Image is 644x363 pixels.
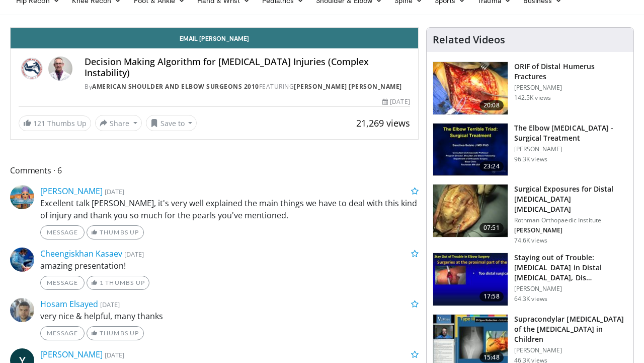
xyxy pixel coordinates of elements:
h4: Decision Making Algorithm for [MEDICAL_DATA] Injuries (Complex Instability) [85,56,410,78]
p: 74.6K views [514,236,547,245]
a: 1 Thumbs Up [87,276,149,290]
h3: Supracondylar [MEDICAL_DATA] of the [MEDICAL_DATA] in Children [514,314,627,344]
p: 142.5K views [514,94,551,102]
a: [PERSON_NAME] [PERSON_NAME] [294,82,402,91]
p: Rothman Orthopaedic Institute [514,216,627,224]
p: [PERSON_NAME] [514,226,627,234]
a: 121 Thumbs Up [19,115,91,131]
h4: Related Videos [433,34,505,46]
a: Thumbs Up [87,326,143,340]
p: [PERSON_NAME] [514,84,627,92]
a: Cheengiskhan Kasaev [40,248,122,259]
h3: ORIF of Distal Humerus Fractures [514,62,627,82]
video-js: Video Player [11,28,418,28]
a: [PERSON_NAME] [40,349,103,360]
small: [DATE] [100,300,120,309]
p: 96.3K views [514,155,547,163]
h3: Surgical Exposures for Distal [MEDICAL_DATA] [MEDICAL_DATA] [514,184,627,214]
span: 17:58 [479,291,504,301]
p: 64.3K views [514,295,547,303]
h3: The Elbow [MEDICAL_DATA] - Surgical Treatment [514,123,627,143]
a: 23:24 The Elbow [MEDICAL_DATA] - Surgical Treatment [PERSON_NAME] 96.3K views [433,123,627,176]
span: Comments 6 [10,164,419,177]
img: Avatar [10,298,34,322]
div: [DATE] [382,97,410,106]
span: 23:24 [479,161,504,171]
p: [PERSON_NAME] [514,285,627,293]
h3: Staying out of Trouble: [MEDICAL_DATA] in Distal [MEDICAL_DATA], Dis… [514,253,627,283]
a: Email [PERSON_NAME] [11,28,418,48]
p: very nice & helpful, many thanks [40,310,419,322]
img: Q2xRg7exoPLTwO8X4xMDoxOjB1O8AjAz_1.150x105_q85_crop-smart_upscale.jpg [433,253,508,306]
a: Message [40,225,85,239]
small: [DATE] [124,250,144,259]
span: 21,269 views [356,117,410,129]
a: Message [40,276,85,290]
a: 17:58 Staying out of Trouble: [MEDICAL_DATA] in Distal [MEDICAL_DATA], Dis… [PERSON_NAME] 64.3K v... [433,253,627,306]
a: Thumbs Up [87,225,143,239]
span: 15:48 [479,352,504,362]
img: 70322_0000_3.png.150x105_q85_crop-smart_upscale.jpg [433,185,508,237]
a: Message [40,326,85,340]
a: [PERSON_NAME] [40,186,103,197]
button: Save to [146,115,197,131]
p: [PERSON_NAME] [514,145,627,153]
img: American Shoulder and Elbow Surgeons 2010 [19,56,44,81]
img: Avatar [10,248,34,272]
button: Share [95,115,142,131]
img: 162531_0000_1.png.150x105_q85_crop-smart_upscale.jpg [433,124,508,176]
img: Avatar [10,185,34,209]
span: 07:51 [479,223,504,233]
small: [DATE] [105,187,124,196]
a: 07:51 Surgical Exposures for Distal [MEDICAL_DATA] [MEDICAL_DATA] Rothman Orthopaedic Institute [... [433,184,627,245]
a: 20:08 ORIF of Distal Humerus Fractures [PERSON_NAME] 142.5K views [433,62,627,115]
span: 20:08 [479,100,504,110]
div: By FEATURING [85,82,410,91]
img: orif-sanch_3.png.150x105_q85_crop-smart_upscale.jpg [433,62,508,114]
p: Excellent talk [PERSON_NAME], it's very well explained the main things we have to deal with this ... [40,197,419,221]
img: Avatar [48,56,72,81]
p: [PERSON_NAME] [514,346,627,354]
span: 1 [100,279,104,286]
span: 121 [33,118,45,128]
a: Hosam Elsayed [40,298,98,310]
p: amazing presentation! [40,260,419,272]
small: [DATE] [105,350,124,359]
a: American Shoulder and Elbow Surgeons 2010 [92,82,259,91]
